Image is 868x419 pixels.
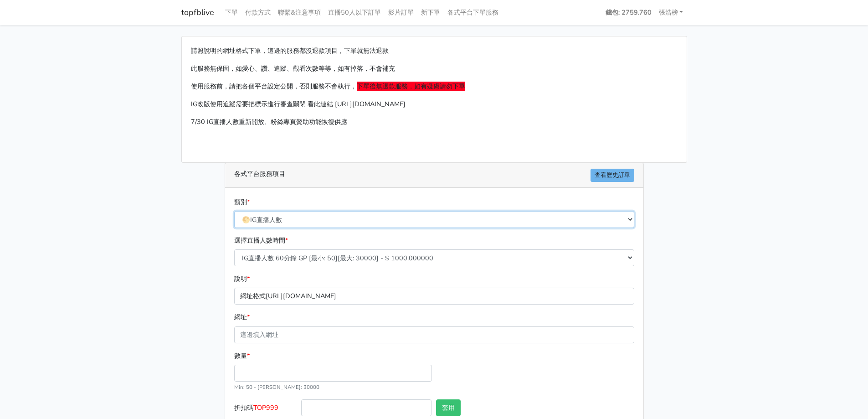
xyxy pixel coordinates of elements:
a: topfblive [181,4,214,21]
a: 錢包: 2759.760 [602,4,655,21]
p: 請照說明的網址格式下單，這邊的服務都沒退款項目，下單就無法退款 [191,46,678,56]
a: 各式平台下單服務 [444,4,502,21]
label: 類別 [234,197,250,207]
label: 選擇直播人數時間 [234,235,288,246]
a: 影片訂單 [385,4,417,21]
a: 張浩榜 [655,4,687,21]
label: 數量 [234,351,250,361]
p: IG改版使用追蹤需要把標示進行審查關閉 看此連結 [URL][DOMAIN_NAME] [191,99,678,109]
p: 網址格式[URL][DOMAIN_NAME] [234,288,634,305]
a: 付款方式 [241,4,274,21]
p: 使用服務前，請把各個平台設定公開，否則服務不會執行， [191,81,678,92]
a: 直播50人以下訂單 [324,4,385,21]
div: 各式平台服務項目 [225,163,643,188]
a: 聯繫&注意事項 [274,4,324,21]
a: 查看歷史訂單 [591,169,634,182]
a: 新下單 [417,4,444,21]
p: 此服務無保固，如愛心、讚、追蹤、觀看次數等等，如有掉落，不會補充 [191,63,678,74]
p: 7/30 IG直播人數重新開放、粉絲專頁贊助功能恢復供應 [191,117,678,127]
button: 套用 [436,399,461,416]
small: Min: 50 - [PERSON_NAME]: 30000 [234,383,319,391]
a: 下單 [221,4,241,21]
label: 網址 [234,312,250,322]
span: TOP999 [253,403,278,412]
span: 下單後無退款服務，如有疑慮請勿下單 [357,82,465,91]
input: 這邊填入網址 [234,326,634,343]
label: 說明 [234,274,250,284]
strong: 錢包: 2759.760 [606,8,652,17]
